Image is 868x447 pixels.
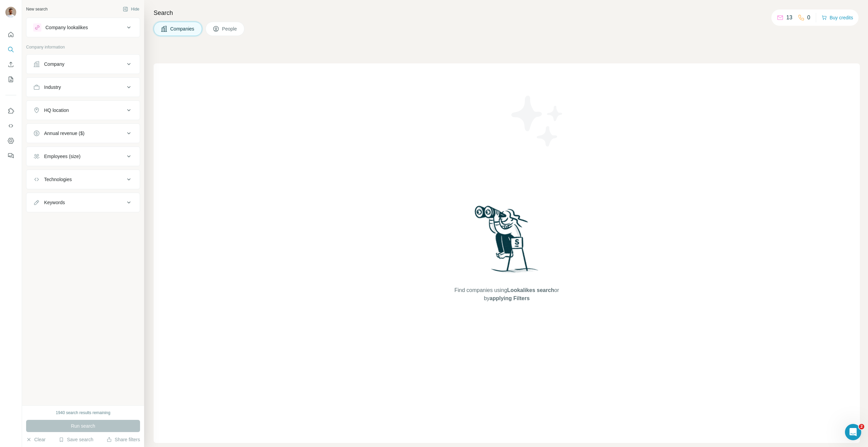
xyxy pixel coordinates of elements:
button: Buy credits [822,13,853,22]
img: Surfe Illustration - Woman searching with binoculars [472,204,542,279]
h4: Search [154,8,860,18]
button: Save search [59,436,93,443]
button: Feedback [5,150,16,162]
button: Clear [26,436,45,443]
button: Industry [26,79,140,95]
span: Lookalikes search [507,287,554,293]
div: HQ location [44,107,69,114]
button: Company [26,56,140,72]
button: HQ location [26,102,140,118]
button: Annual revenue ($) [26,125,140,141]
button: My lists [5,73,16,85]
span: People [222,25,238,32]
div: Keywords [44,199,65,206]
button: Share filters [106,436,140,443]
div: New search [26,6,47,12]
span: applying Filters [490,295,530,301]
button: Dashboard [5,135,16,147]
button: Use Surfe API [5,120,16,132]
p: 13 [786,14,792,22]
span: 2 [859,424,864,429]
div: Upgrade plan for full access to Surfe [305,1,400,16]
div: Company [44,61,64,67]
button: Company lookalikes [26,19,140,36]
p: 0 [807,14,810,22]
div: 1940 search results remaining [56,410,111,416]
iframe: Intercom live chat [845,424,861,440]
div: Industry [44,84,61,91]
p: Company information [26,44,140,50]
button: Keywords [26,194,140,211]
button: Technologies [26,171,140,188]
img: Surfe Illustration - Stars [507,91,568,152]
button: Employees (size) [26,148,140,164]
button: Enrich CSV [5,58,16,71]
img: Avatar [5,7,16,18]
button: Hide [118,4,144,14]
div: Company lookalikes [45,24,88,31]
div: Annual revenue ($) [44,130,84,137]
button: Quick start [5,28,16,41]
div: Technologies [44,176,72,183]
span: Companies [170,25,195,32]
div: Employees (size) [44,153,80,160]
button: Use Surfe on LinkedIn [5,105,16,117]
span: Find companies using or by [452,286,561,303]
button: Search [5,43,16,56]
